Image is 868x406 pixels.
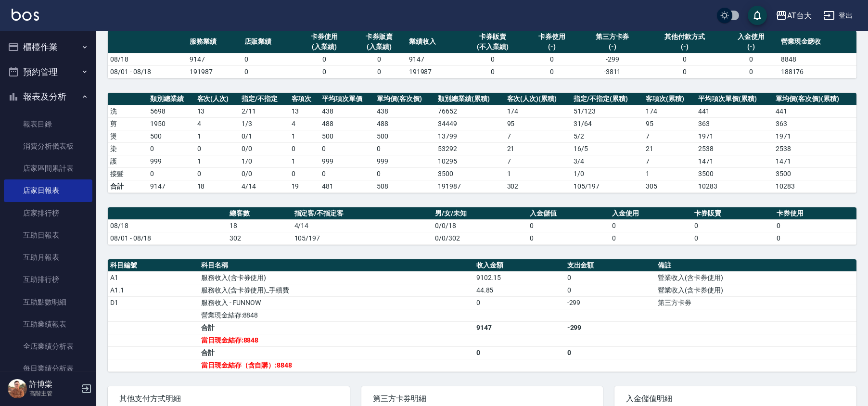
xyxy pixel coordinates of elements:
[195,93,239,105] th: 客次(人次)
[199,346,474,359] td: 合計
[195,105,239,117] td: 13
[319,93,374,105] th: 平均項次單價
[239,93,289,105] th: 指定/不指定
[696,105,773,117] td: 441
[565,321,656,334] td: -299
[199,284,474,296] td: 服務收入(含卡券使用)_手續費
[646,53,724,65] td: 0
[527,42,577,52] div: (-)
[374,105,435,117] td: 438
[119,394,338,404] span: 其他支付方式明細
[4,202,92,224] a: 店家排行榜
[297,65,352,78] td: 0
[773,180,856,192] td: 10283
[108,130,148,142] td: 燙
[433,232,527,244] td: 0/0/302
[773,93,856,105] th: 單均價(客次價)(累積)
[435,130,505,142] td: 13799
[773,167,856,180] td: 3500
[187,31,242,53] th: 服務業績
[108,207,856,245] table: a dense table
[696,130,773,142] td: 1971
[148,142,194,155] td: 0
[4,179,92,202] a: 店家日報表
[195,142,239,155] td: 0
[643,117,696,130] td: 95
[108,31,856,78] table: a dense table
[319,130,374,142] td: 500
[696,180,773,192] td: 10283
[239,180,289,192] td: 4/14
[148,117,194,130] td: 1950
[435,180,505,192] td: 191987
[435,105,505,117] td: 76652
[819,7,856,25] button: 登出
[696,93,773,105] th: 平均項次單價(累積)
[643,93,696,105] th: 客項次(累積)
[108,93,856,193] table: a dense table
[407,53,461,65] td: 9147
[435,117,505,130] td: 34449
[464,42,522,52] div: (不入業績)
[4,84,92,109] button: 報表及分析
[148,155,194,167] td: 999
[787,10,812,22] div: AT台大
[108,167,148,180] td: 接髮
[4,113,92,135] a: 報表目錄
[435,155,505,167] td: 10295
[748,6,767,25] button: save
[474,346,565,359] td: 0
[696,155,773,167] td: 1471
[319,167,374,180] td: 0
[505,130,572,142] td: 7
[299,32,349,42] div: 卡券使用
[227,219,292,232] td: 18
[571,142,643,155] td: 16 / 5
[527,207,610,220] th: 入金儲值
[774,207,856,220] th: 卡券使用
[354,32,404,42] div: 卡券販賣
[4,35,92,60] button: 櫃檯作業
[726,32,776,42] div: 入金使用
[239,167,289,180] td: 0 / 0
[779,31,856,53] th: 營業現金應收
[374,142,435,155] td: 0
[292,232,433,244] td: 105/197
[461,53,524,65] td: 0
[195,117,239,130] td: 4
[464,32,522,42] div: 卡券販賣
[108,155,148,167] td: 護
[148,105,194,117] td: 5698
[474,271,565,284] td: 9102.15
[571,130,643,142] td: 5 / 2
[643,155,696,167] td: 7
[655,296,856,309] td: 第三方卡券
[108,259,199,272] th: 科目編號
[474,259,565,272] th: 收入金額
[187,65,242,78] td: 191987
[108,296,199,309] td: D1
[779,53,856,65] td: 8848
[373,394,592,404] span: 第三方卡券明細
[227,232,292,244] td: 302
[505,117,572,130] td: 95
[643,130,696,142] td: 7
[655,259,856,272] th: 備註
[696,142,773,155] td: 2538
[643,180,696,192] td: 305
[108,271,199,284] td: A1
[505,105,572,117] td: 174
[610,207,692,220] th: 入金使用
[505,180,572,192] td: 302
[773,130,856,142] td: 1971
[571,180,643,192] td: 105/197
[239,142,289,155] td: 0 / 0
[435,93,505,105] th: 類別總業績(累積)
[4,313,92,335] a: 互助業績報表
[505,142,572,155] td: 21
[655,284,856,296] td: 營業收入(含卡券使用)
[565,296,656,309] td: -299
[724,53,779,65] td: 0
[374,93,435,105] th: 單均價(客次價)
[774,232,856,244] td: 0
